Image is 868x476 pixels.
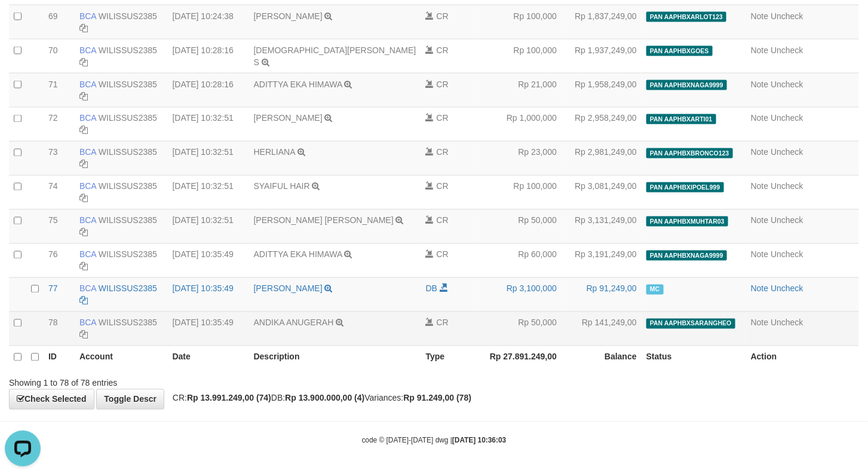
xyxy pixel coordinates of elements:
td: [DATE] 10:35:49 [168,277,249,312]
strong: [DATE] 10:36:03 [452,437,506,445]
td: Rp 1,837,249,00 [562,5,642,39]
a: Copy WILISSUS2385 to clipboard [79,194,88,203]
span: BCA [79,250,96,260]
td: Rp 3,100,000 [479,277,562,312]
td: 75 [44,209,75,243]
th: Status [642,346,746,368]
a: WILISSUS2385 [99,216,157,225]
td: [DATE] 10:32:51 [168,141,249,175]
a: Copy WILISSUS2385 to clipboard [79,57,88,67]
span: PAN AAPHBXARLOT123 [646,12,727,22]
td: Rp 3,191,249,00 [562,243,642,277]
a: Uncheck [771,11,803,21]
td: Rp 23,000 [479,141,562,175]
a: Note [751,182,769,191]
span: PAN AAPHBXMUHTAR03 [646,216,728,227]
a: Note [751,148,769,157]
span: CR [437,318,449,328]
td: 70 [44,39,75,73]
span: BCA [79,216,96,225]
span: CR [437,80,449,89]
small: code © [DATE]-[DATE] dwg | [362,437,507,445]
a: Uncheck [771,148,803,157]
span: CR [437,11,449,21]
td: 69 [44,5,75,39]
a: Uncheck [771,318,803,328]
span: CR: DB: Variances: [167,393,471,403]
a: Toggle Descr [96,389,164,410]
a: [PERSON_NAME] [254,11,323,21]
th: Rp 27.891.249,00 [479,346,562,368]
span: CR [437,250,449,260]
td: Rp 100,000 [479,39,562,73]
td: Rp 60,000 [479,243,562,277]
a: [PERSON_NAME] [PERSON_NAME] [254,216,394,225]
td: [DATE] 10:28:16 [168,39,249,73]
a: [PERSON_NAME] [254,284,323,294]
td: Rp 2,958,249,00 [562,107,642,141]
div: Showing 1 to 78 of 78 entries [9,373,352,389]
span: BCA [79,318,96,328]
a: Copy WILISSUS2385 to clipboard [79,160,88,169]
a: Uncheck [771,80,803,89]
a: Uncheck [771,45,803,55]
td: Rp 1,958,249,00 [562,73,642,107]
td: [DATE] 10:35:49 [168,243,249,277]
span: CR [437,114,449,123]
a: ANDIKA ANUGERAH [254,318,334,328]
td: Rp 3,081,249,00 [562,175,642,209]
span: BCA [79,182,96,191]
a: Copy WILISSUS2385 to clipboard [79,126,88,135]
td: Rp 1,000,000 [479,107,562,141]
th: Type [421,346,479,368]
a: Note [751,216,769,225]
td: 77 [44,277,75,312]
span: CR [437,45,449,55]
a: Copy WILISSUS2385 to clipboard [79,91,88,101]
th: Action [746,346,859,368]
a: WILISSUS2385 [99,182,157,191]
a: ADITTYA EKA HIMAWA [254,250,342,260]
a: Note [751,250,769,260]
td: Rp 100,000 [479,175,562,209]
th: Description [249,346,421,368]
td: Rp 21,000 [479,73,562,107]
td: 73 [44,141,75,175]
span: PAN AAPHBXARTI01 [646,114,716,124]
a: HERLIANA [254,148,295,157]
a: WILISSUS2385 [99,148,157,157]
a: Uncheck [771,250,803,260]
a: WILISSUS2385 [99,80,157,89]
a: ADITTYA EKA HIMAWA [254,80,342,89]
a: WILISSUS2385 [99,318,157,328]
a: Note [751,11,769,21]
a: SYAIFUL HAIR [254,182,310,191]
a: Note [751,114,769,123]
a: Uncheck [771,216,803,225]
th: Date [168,346,249,368]
td: 72 [44,107,75,141]
span: DB [426,284,437,294]
strong: Rp 13.991.249,00 (74) [187,393,271,403]
span: BCA [79,80,96,89]
a: Copy WILISSUS2385 to clipboard [79,330,88,340]
td: [DATE] 10:32:51 [168,209,249,243]
span: BCA [79,114,96,123]
td: 71 [44,73,75,107]
span: BCA [79,11,96,21]
th: ID [44,346,75,368]
a: [PERSON_NAME] [254,114,323,123]
span: BCA [79,148,96,157]
a: Check Selected [9,389,94,410]
a: Note [751,45,769,55]
span: BCA [79,284,96,294]
td: Rp 50,000 [479,312,562,346]
a: Copy WILISSUS2385 to clipboard [79,262,88,271]
span: PAN AAPHBXSARANGHEO [646,319,735,329]
strong: Rp 13.900.000,00 (4) [285,393,364,403]
span: BCA [79,45,96,55]
td: Rp 91,249,00 [562,277,642,312]
span: PAN AAPHBXBRONCO123 [646,148,733,158]
a: Copy WILISSUS2385 to clipboard [79,23,88,33]
span: CR [437,216,449,225]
